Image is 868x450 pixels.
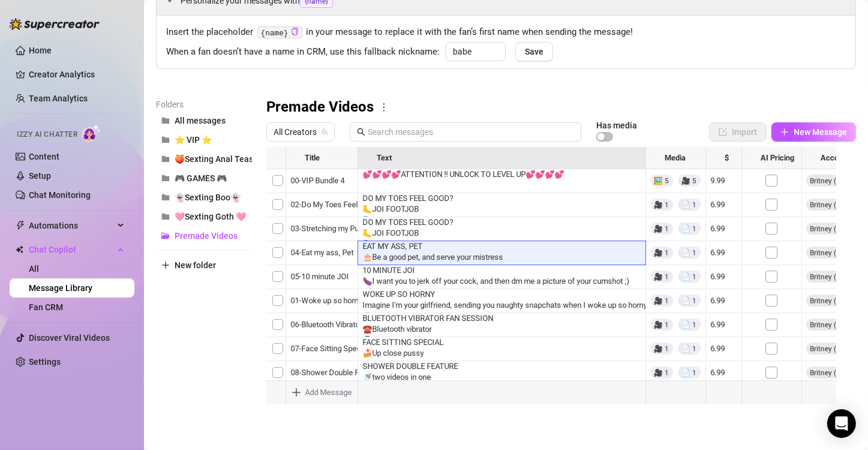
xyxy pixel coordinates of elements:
[357,128,365,136] span: search
[274,123,328,141] span: All Creators
[82,124,101,142] img: AI Chatter
[709,122,767,142] button: Import
[29,65,125,84] a: Creator Analytics
[156,169,252,188] button: 🎮 GAMES 🎮
[156,188,252,207] button: 👻Sexting Boo👻
[166,25,846,40] span: Insert the placeholder in your message to replace it with the fan’s first name when sending the m...
[156,207,252,226] button: 🩷Sexting Goth 🩷
[10,18,100,30] img: logo-BBDzfeDw.svg
[525,47,543,56] span: Save
[16,245,23,254] img: Chat Copilot
[291,28,299,37] button: Click to Copy
[29,190,91,200] a: Chat Monitoring
[175,116,226,125] span: All messages
[175,231,238,241] span: Premade Videos
[156,256,252,275] button: New folder
[156,130,252,149] button: ⭐ VIP ⭐
[29,357,61,367] a: Settings
[156,149,252,169] button: 🍑Sexting Anal Tease🍑
[29,216,114,235] span: Automations
[291,28,299,35] span: copy
[175,212,246,221] span: 🩷Sexting Goth 🩷
[780,128,789,136] span: plus
[368,125,574,139] input: Search messages
[596,122,637,129] article: Has media
[29,94,88,103] a: Team Analytics
[29,264,39,274] a: All
[161,193,170,202] span: folder
[156,98,252,111] article: Folders
[175,193,241,202] span: 👻Sexting Boo👻
[156,111,252,130] button: All messages
[161,116,170,125] span: folder
[161,212,170,221] span: folder
[161,261,170,269] span: plus
[29,333,110,343] a: Discover Viral Videos
[175,135,212,145] span: ⭐ VIP ⭐
[16,221,25,230] span: thunderbolt
[161,155,170,163] span: folder
[29,283,92,293] a: Message Library
[827,409,856,438] div: Open Intercom Messenger
[257,26,302,39] code: {name}
[156,226,252,245] button: Premade Videos
[29,152,59,161] a: Content
[175,154,268,164] span: 🍑Sexting Anal Tease🍑
[29,171,51,181] a: Setup
[794,127,847,137] span: New Message
[321,128,328,136] span: team
[161,232,170,240] span: folder-open
[771,122,856,142] button: New Message
[161,136,170,144] span: folder
[29,240,114,259] span: Chat Copilot
[379,102,389,113] span: more
[17,129,77,140] span: Izzy AI Chatter
[175,260,216,270] span: New folder
[266,98,374,117] h3: Premade Videos
[166,45,440,59] span: When a fan doesn’t have a name in CRM, use this fallback nickname:
[29,302,63,312] a: Fan CRM
[175,173,227,183] span: 🎮 GAMES 🎮
[161,174,170,182] span: folder
[29,46,52,55] a: Home
[515,42,553,61] button: Save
